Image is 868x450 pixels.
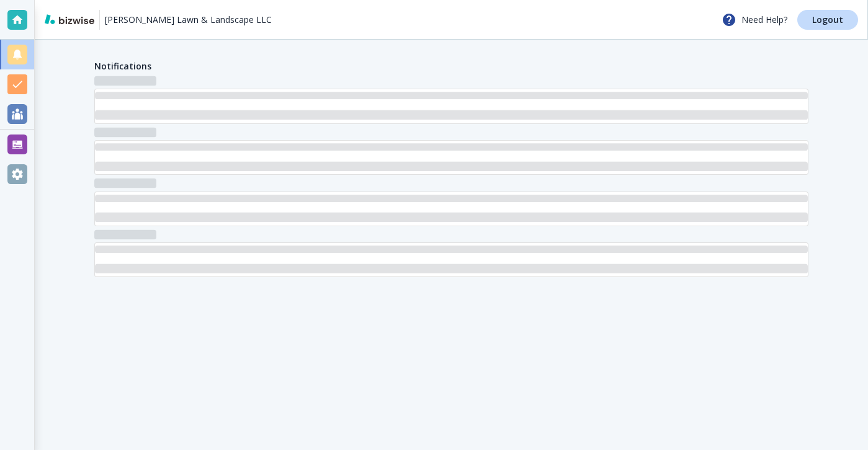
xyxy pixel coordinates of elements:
h4: Notifications [94,60,151,73]
a: [PERSON_NAME] Lawn & Landscape LLC [105,10,272,30]
a: Logout [797,10,858,30]
img: bizwise [45,14,94,24]
p: [PERSON_NAME] Lawn & Landscape LLC [105,14,272,26]
p: Need Help? [722,12,787,27]
p: Logout [812,15,843,24]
